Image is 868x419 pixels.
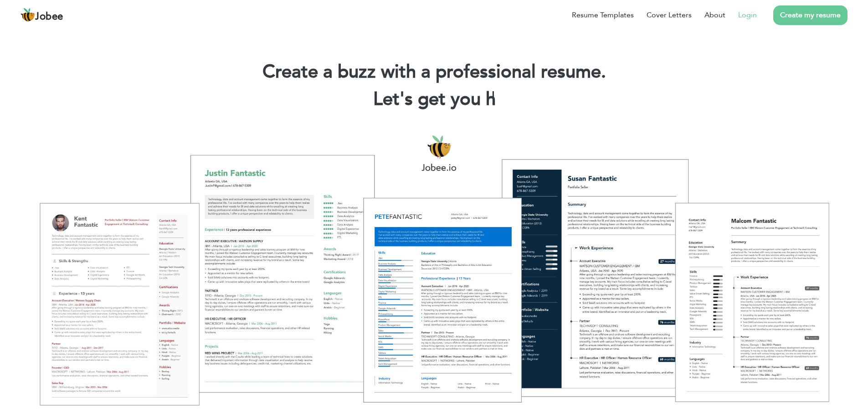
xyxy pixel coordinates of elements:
[704,10,725,21] a: About
[572,10,634,21] a: Resume Templates
[35,12,63,22] span: Jobee
[738,10,757,21] a: Login
[14,88,854,111] h2: Let's
[14,60,854,84] h1: Create a buzz with a professional resume.
[647,10,692,21] a: Cover Letters
[21,8,35,22] img: jobee.io
[491,87,495,112] span: |
[418,87,496,112] span: get you h
[21,8,63,22] a: Jobee
[773,5,847,25] a: Create my resume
